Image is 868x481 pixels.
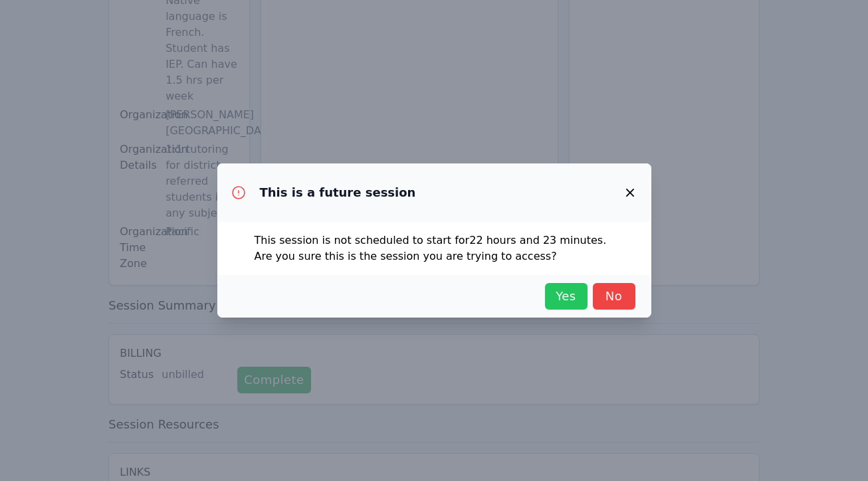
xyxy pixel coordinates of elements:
button: Yes [545,283,588,310]
p: This session is not scheduled to start for 22 hours and 23 minutes . Are you sure this is the ses... [255,233,614,264]
span: No [599,287,629,306]
span: Yes [552,287,581,306]
button: No [593,283,635,310]
h3: This is a future session [260,185,416,201]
